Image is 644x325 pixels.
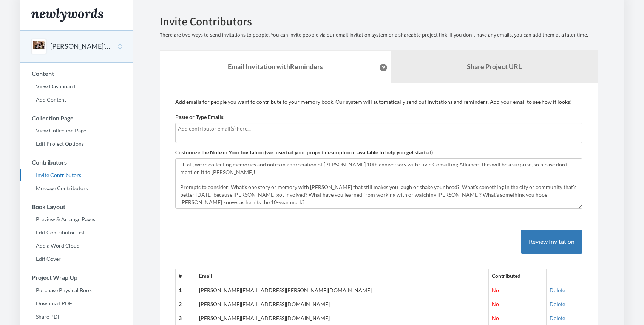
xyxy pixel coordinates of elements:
[196,283,489,297] td: [PERSON_NAME][EMAIL_ADDRESS][PERSON_NAME][DOMAIN_NAME]
[20,94,133,105] a: Add Content
[175,98,582,106] p: Add emails for people you want to contribute to your memory book. Our system will automatically s...
[175,269,196,283] th: #
[20,227,133,238] a: Edit Contributor List
[228,62,323,71] strong: Email Invitation with Reminders
[20,125,133,136] a: View Collection Page
[492,301,499,307] span: No
[20,240,133,251] a: Add a Word Cloud
[20,285,133,296] a: Purchase Physical Book
[20,81,133,92] a: View Dashboard
[20,311,133,322] a: Share PDF
[521,230,582,254] button: Review Invitation
[489,269,546,283] th: Contributed
[492,315,499,321] span: No
[20,159,133,166] h3: Contributors
[160,15,598,28] h2: Invite Contributors
[175,158,582,209] textarea: Hi all, we're collecting memories and notes in appreciation of [PERSON_NAME] 10th anniversary wit...
[175,297,196,311] th: 2
[20,70,133,77] h3: Content
[175,113,225,121] label: Paste or Type Emails:
[20,203,133,210] h3: Book Layout
[50,42,111,51] button: [PERSON_NAME]'s 10th Anniversary with Civic Consulting Alliance
[20,274,133,281] h3: Project Wrap Up
[175,149,433,156] label: Customize the Note in Your Invitation (we inserted your project description if available to help ...
[20,298,133,309] a: Download PDF
[196,297,489,311] td: [PERSON_NAME][EMAIL_ADDRESS][DOMAIN_NAME]
[20,214,133,225] a: Preview & Arrange Pages
[20,115,133,122] h3: Collection Page
[492,287,499,293] span: No
[550,315,565,321] a: Delete
[20,169,133,181] a: Invite Contributors
[550,301,565,307] a: Delete
[20,253,133,265] a: Edit Cover
[178,125,580,133] input: Add contributor email(s) here...
[20,138,133,149] a: Edit Project Options
[175,283,196,297] th: 1
[467,62,522,71] b: Share Project URL
[196,269,489,283] th: Email
[160,31,598,39] p: There are two ways to send invitations to people. You can invite people via our email invitation ...
[20,183,133,194] a: Message Contributors
[31,8,103,22] img: Newlywords logo
[550,287,565,293] a: Delete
